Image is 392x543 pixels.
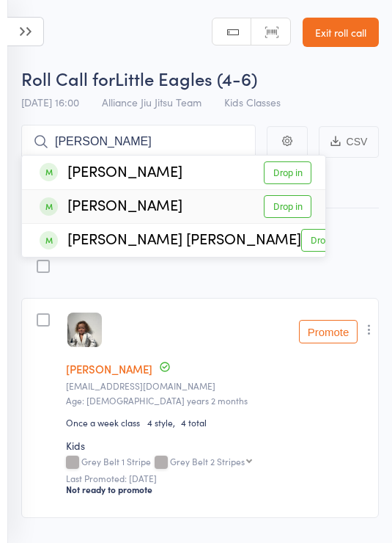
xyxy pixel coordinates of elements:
div: Grey Belt 1 Stripe [66,456,369,469]
div: Once a week class [66,416,140,429]
small: Last Promoted: [DATE] [66,473,369,484]
span: Kids Classes [224,95,281,109]
div: [PERSON_NAME] [PERSON_NAME] [40,231,301,249]
span: Alliance Jiu Jitsu Team [102,95,201,109]
a: [PERSON_NAME] [66,361,152,376]
a: Drop in [264,195,311,218]
div: Grey Belt 2 Stripes [170,456,245,466]
button: Promote [299,320,358,343]
img: image1707886708.png [67,313,102,347]
span: 4 style [147,416,181,429]
a: Drop in [264,161,311,184]
span: [DATE] 16:00 [21,95,79,109]
a: Exit roll call [303,18,379,47]
span: Little Eagles (4-6) [115,66,257,90]
span: 4 total [181,416,207,429]
span: Roll Call for [21,66,115,90]
div: Kids [66,438,369,453]
span: Age: [DEMOGRAPHIC_DATA] years 2 months [66,394,248,407]
small: kbombo@outlook.com [66,381,369,391]
div: [PERSON_NAME] [40,197,182,215]
div: [PERSON_NAME] [40,164,182,181]
div: Not ready to promote [66,484,369,495]
a: Drop in [301,229,349,252]
button: CSV [319,126,379,158]
input: Search by name [21,125,256,158]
